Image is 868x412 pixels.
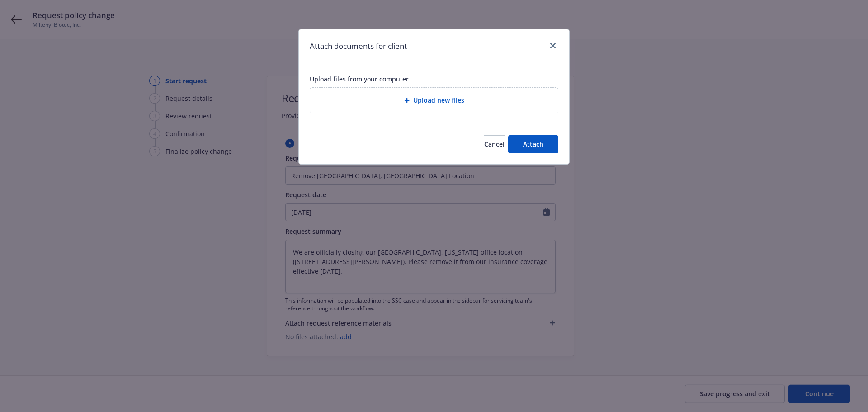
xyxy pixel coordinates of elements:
[508,135,558,153] button: Attach
[310,87,558,113] div: Upload new files
[484,135,505,153] button: Cancel
[310,40,407,52] h1: Attach documents for client
[413,95,464,105] span: Upload new files
[523,140,543,148] span: Attach
[484,140,505,148] span: Cancel
[310,74,558,84] span: Upload files from your computer
[547,40,558,51] a: close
